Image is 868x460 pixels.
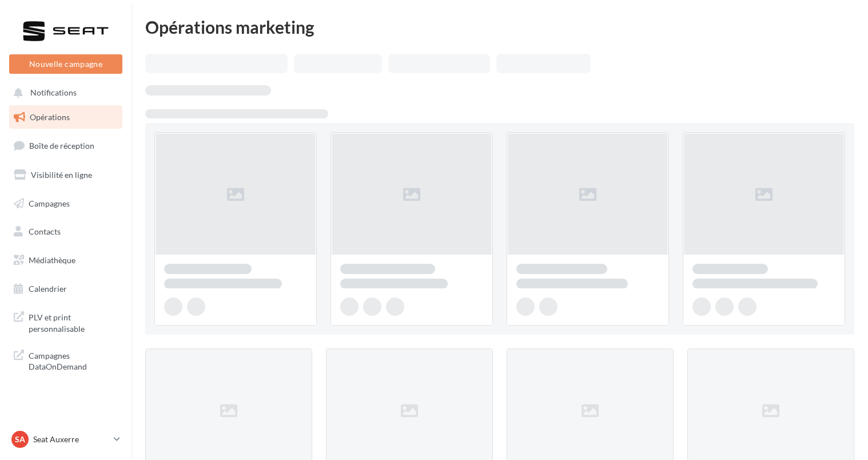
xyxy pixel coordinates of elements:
a: Campagnes DataOnDemand [7,343,125,377]
span: Visibilité en ligne [31,170,92,180]
span: Notifications [30,88,77,98]
span: SA [15,434,25,445]
p: Seat Auxerre [33,434,109,445]
span: Campagnes [29,198,70,208]
span: PLV et print personnalisable [29,310,118,334]
div: Opérations marketing [145,18,854,35]
a: Campagnes [7,192,125,216]
span: Opérations [30,112,70,122]
span: Contacts [29,227,61,236]
a: Calendrier [7,277,125,301]
a: Boîte de réception [7,133,125,158]
span: Campagnes DataOnDemand [29,348,118,372]
span: Médiathèque [29,255,75,265]
a: Visibilité en ligne [7,163,125,187]
button: Nouvelle campagne [9,54,122,74]
a: Médiathèque [7,248,125,272]
a: Contacts [7,220,125,244]
a: Opérations [7,105,125,129]
span: Boîte de réception [29,141,94,150]
a: SA Seat Auxerre [9,429,122,450]
span: Calendrier [29,284,67,294]
a: PLV et print personnalisable [7,305,125,339]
